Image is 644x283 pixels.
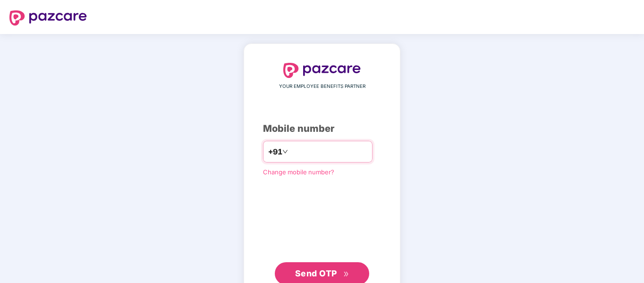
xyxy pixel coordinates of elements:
[263,121,381,136] div: Mobile number
[282,149,288,154] span: down
[343,271,349,277] span: double-right
[279,83,365,90] span: YOUR EMPLOYEE BENEFITS PARTNER
[268,146,282,158] span: +91
[263,168,334,176] a: Change mobile number?
[9,10,87,26] img: logo
[283,63,361,78] img: logo
[295,268,337,278] span: Send OTP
